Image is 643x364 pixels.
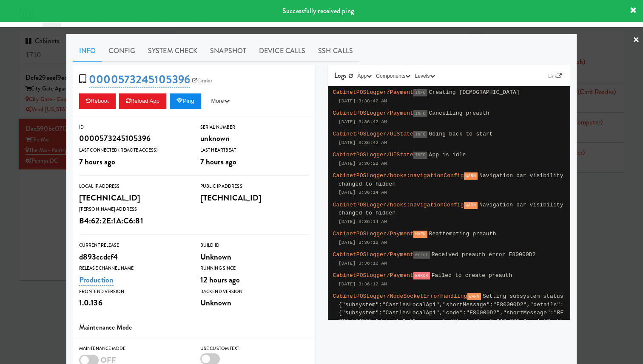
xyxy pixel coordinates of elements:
div: Unknown [200,296,309,310]
a: SSH Calls [312,40,359,62]
span: [DATE] 3:36:12 AM [339,282,387,287]
span: CabinetPOSLogger/Payment [333,231,414,237]
span: App is idle [429,152,466,158]
span: Successfully received ping [282,6,354,16]
span: Creating [DEMOGRAPHIC_DATA] [429,89,520,96]
span: [DATE] 3:36:42 AM [339,119,387,124]
span: CabinetPOSLogger/NodeSocketErrorHandling [333,293,467,299]
span: WARN [464,172,478,180]
span: [DATE] 3:36:42 AM [339,140,387,145]
span: INFO [413,110,427,117]
div: 0000573245105396 [79,131,188,146]
a: System Check [142,40,204,62]
span: CabinetPOSLogger/hooks:navigationConfig [333,172,464,179]
div: Last Connected (Remote Access) [79,146,188,155]
span: WARN [413,231,427,238]
div: Build Id [200,241,309,250]
span: Reattempting preauth [429,231,496,237]
div: Unknown [200,250,309,264]
a: Info [73,40,102,62]
div: Local IP Address [79,182,188,191]
span: CabinetPOSLogger/hooks:navigationConfig [333,202,464,208]
div: Public IP Address [200,182,309,191]
span: [DATE] 3:36:12 AM [339,240,387,245]
a: Config [102,40,142,62]
button: Levels [413,72,437,80]
a: Link [546,72,564,80]
div: [TECHNICAL_ID] [200,191,309,205]
a: Production [79,274,114,286]
div: Serial Number [200,123,309,132]
span: [DATE] 3:36:22 AM [339,161,387,166]
span: INFO [413,131,427,138]
span: WARN [464,202,478,209]
a: × [633,27,640,54]
span: CabinetPOSLogger/Payment [333,251,414,258]
span: error [413,251,430,259]
div: unknown [200,131,309,146]
div: Backend Version [200,288,309,296]
span: 7 hours ago [200,156,236,167]
div: Current Release [79,241,188,250]
a: 0000573245105396 [89,71,190,88]
span: Failed to create preauth [432,272,512,279]
span: [DATE] 3:36:12 AM [339,261,387,266]
span: Cancelling preauth [429,110,489,116]
div: [PERSON_NAME] Address [79,205,188,214]
div: [TECHNICAL_ID] [79,191,188,205]
div: Last Heartbeat [200,146,309,155]
span: CabinetPOSLogger/Payment [333,89,414,96]
a: Snapshot [204,40,253,62]
button: Reload App [119,93,166,109]
div: Maintenance Mode [79,344,188,353]
a: Device Calls [253,40,312,62]
button: Ping [170,93,201,109]
span: WARN [467,293,481,300]
button: Reboot [79,93,116,109]
div: Use Custom Text [200,344,309,353]
span: CabinetPOSLogger/UIState [333,131,414,137]
button: Components [374,72,413,80]
span: Logs [334,71,347,80]
span: CabinetPOSLogger/Payment [333,272,414,279]
span: Navigation bar visibility changed to hidden [339,202,563,217]
span: 12 hours ago [200,274,240,285]
div: 1.0.136 [79,296,188,310]
div: Frontend Version [79,288,188,296]
div: d893ccdcf4 [79,250,188,264]
a: Castles [190,76,214,85]
span: CabinetPOSLogger/Payment [333,110,414,116]
span: [DATE] 3:38:42 AM [339,99,387,104]
div: B4:62:2E:1A:C6:81 [79,214,188,228]
span: Received preauth error E80000D2 [432,251,536,258]
span: Navigation bar visibility changed to hidden [339,172,563,187]
span: 7 hours ago [79,156,115,167]
div: Release Channel Name [79,264,188,273]
div: ID [79,123,188,132]
span: [DATE] 3:36:14 AM [339,190,387,195]
span: INFO [413,89,427,96]
button: More [205,93,236,109]
span: Maintenance Mode [79,322,132,332]
button: App [356,72,374,80]
span: INFO [413,152,427,159]
span: ERROR [413,272,430,279]
span: CabinetPOSLogger/UIState [333,152,414,158]
div: Running Since [200,264,309,273]
span: Going back to start [429,131,493,137]
span: [DATE] 3:36:14 AM [339,219,387,224]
